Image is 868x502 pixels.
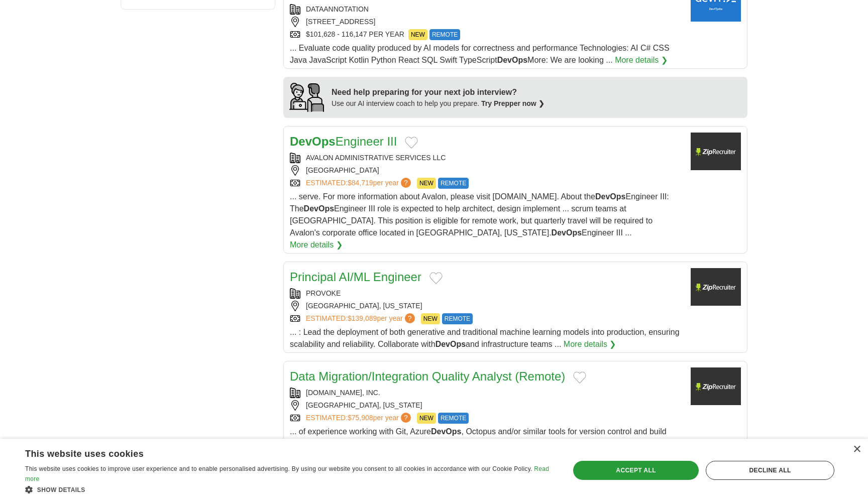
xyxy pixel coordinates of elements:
span: ... Evaluate code quality produced by AI models for correctness and performance Technologies: AI ... [290,44,670,64]
a: More details ❯ [290,239,343,251]
img: Company logo [691,367,741,405]
span: ? [405,313,415,323]
strong: DevOps [304,204,334,213]
span: ... : Lead the deployment of both generative and traditional machine learning models into product... [290,328,680,348]
div: $101,628 - 116,147 PER YEAR [290,29,683,40]
span: Show details [37,486,85,493]
button: Add to favorite jobs [573,371,586,384]
div: Show details [25,484,554,494]
div: [DOMAIN_NAME], INC. [290,388,683,398]
span: REMOTE [429,29,460,40]
a: More details ❯ [615,54,668,66]
span: NEW [408,29,427,40]
img: Company logo [691,133,741,170]
span: REMOTE [438,178,469,189]
img: Company logo [691,268,741,306]
div: Decline all [706,461,834,480]
strong: DevOps [552,228,582,237]
span: REMOTE [438,413,469,424]
div: AVALON ADMINISTRATIVE SERVICES LLC [290,153,683,163]
div: [GEOGRAPHIC_DATA], [US_STATE] [290,400,683,411]
strong: DevOps [497,56,527,64]
strong: DevOps [431,427,461,436]
a: ESTIMATED:$84,719per year? [306,178,413,189]
span: $75,908 [348,414,373,422]
strong: DevOps [595,192,625,201]
span: NEW [417,178,436,189]
span: ? [401,413,411,423]
a: Principal AI/ML Engineer [290,270,421,284]
div: This website uses cookies [25,445,528,460]
a: Try Prepper now ❯ [481,99,545,107]
a: Data Migration/Integration Quality Analyst (Remote) [290,369,565,383]
a: DevOpsEngineer III [290,135,397,148]
span: ... of experience working with Git, Azure , Octopus and/or similar tools for version control and ... [290,427,667,448]
span: NEW [421,313,440,324]
div: PROVOKE [290,288,683,299]
a: More details ❯ [630,438,683,450]
a: ESTIMATED:$75,908per year? [306,413,413,424]
div: Need help preparing for your next job interview? [332,86,545,98]
span: ... serve. For more information about Avalon, please visit [DOMAIN_NAME]. About the Engineer III:... [290,192,669,237]
strong: DevOps [436,340,466,348]
div: DATAANNOTATION [290,4,683,15]
span: REMOTE [442,313,473,324]
span: $84,719 [348,179,373,187]
div: Accept all [573,461,699,480]
div: Close [853,446,860,453]
span: $139,089 [348,314,377,322]
div: [STREET_ADDRESS] [290,17,683,27]
span: ? [401,178,411,188]
div: [GEOGRAPHIC_DATA], [US_STATE] [290,301,683,311]
div: Use our AI interview coach to help you prepare. [332,98,545,109]
a: More details ❯ [564,338,616,350]
span: This website uses cookies to improve user experience and to enable personalised advertising. By u... [25,465,532,472]
button: Add to favorite jobs [429,272,443,284]
a: ESTIMATED:$139,089per year? [306,313,417,324]
span: NEW [417,413,436,424]
button: Add to favorite jobs [405,137,418,149]
div: [GEOGRAPHIC_DATA] [290,165,683,176]
strong: DevOps [290,135,336,148]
